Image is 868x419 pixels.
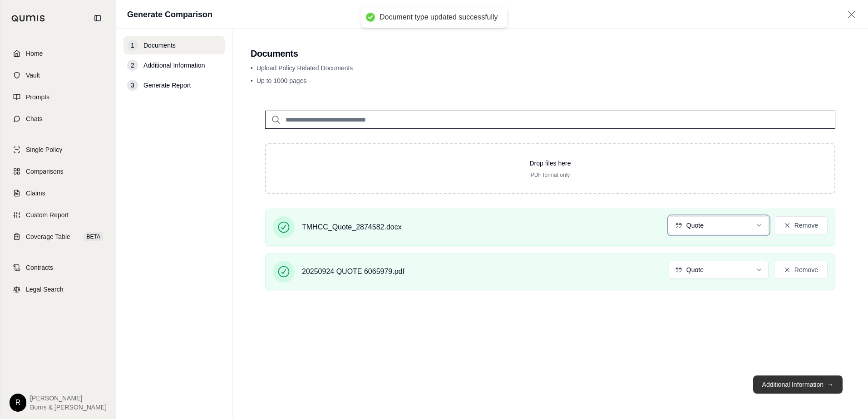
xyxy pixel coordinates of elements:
[753,375,843,394] button: Additional Information→
[281,171,820,179] p: PDF format only
[26,232,70,241] span: Coverage Table
[26,49,43,58] span: Home
[6,65,110,85] a: Vault
[6,161,110,181] a: Comparisons
[6,109,110,129] a: Chats
[26,285,64,294] span: Legal Search
[26,93,49,102] span: Prompts
[256,77,307,84] span: Up to 1000 pages
[127,40,138,51] div: 1
[127,8,212,21] h1: Generate Comparison
[6,140,110,160] a: Single Policy
[774,216,828,234] button: Remove
[84,232,103,241] span: BETA
[26,114,43,123] span: Chats
[26,189,45,198] span: Claims
[26,167,63,176] span: Comparisons
[251,64,253,72] span: •
[30,394,107,403] span: [PERSON_NAME]
[11,15,45,22] img: Qumis Logo
[6,227,110,247] a: Coverage TableBETA
[10,394,26,412] div: R
[143,81,191,90] span: Generate Report
[143,61,205,70] span: Additional Information
[6,183,110,203] a: Claims
[26,145,62,154] span: Single Policy
[6,258,110,278] a: Contracts
[26,71,40,80] span: Vault
[302,222,402,233] span: TMHCC_Quote_2874582.docx
[26,263,53,272] span: Contracts
[251,77,253,84] span: •
[256,64,353,72] span: Upload Policy Related Documents
[281,159,820,168] p: Drop files here
[6,279,110,299] a: Legal Search
[774,261,828,279] button: Remove
[302,266,404,277] span: 20250924 QUOTE 6065979.pdf
[251,47,850,60] h2: Documents
[6,44,110,63] a: Home
[380,13,498,22] div: Document type updated successfully
[30,403,107,412] span: Burns & [PERSON_NAME]
[127,60,138,71] div: 2
[827,380,833,389] span: →
[26,210,69,219] span: Custom Report
[6,87,110,107] a: Prompts
[143,41,176,50] span: Documents
[6,205,110,225] a: Custom Report
[90,11,105,25] button: Collapse sidebar
[127,80,138,91] div: 3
